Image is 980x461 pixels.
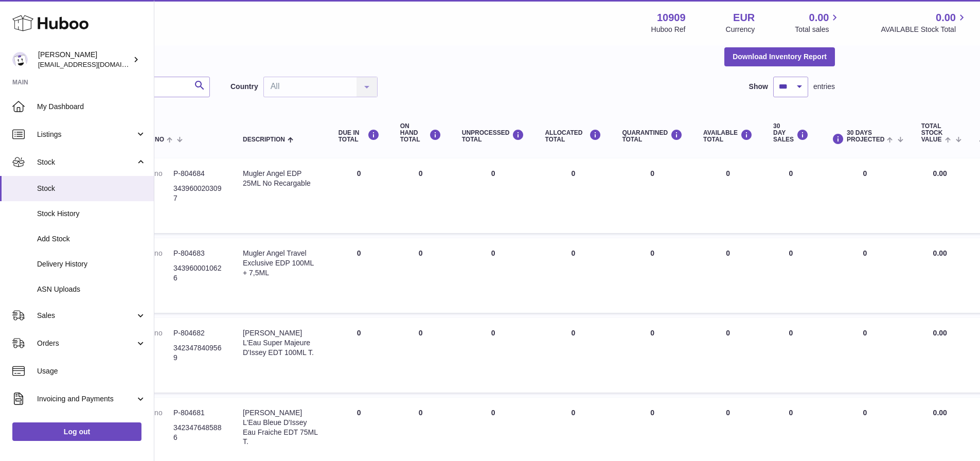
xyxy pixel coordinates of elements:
[173,169,222,179] dd: P-804684
[243,169,318,188] div: Mugler Angel EDP 25ML No Recargable
[534,158,612,233] td: 0
[12,422,141,441] a: Log out
[243,408,318,447] div: [PERSON_NAME] L'Eau Bleue D'Issey Eau Fraiche EDT 75ML T.
[37,285,146,294] span: ASN Uploads
[795,11,841,34] a: 0.00 Total sales
[452,318,535,393] td: 0
[693,238,763,313] td: 0
[693,158,763,233] td: 0
[37,209,146,219] span: Stock History
[881,25,968,34] span: AVAILABLE Stock Total
[622,129,683,143] div: QUARANTINED Total
[847,130,884,143] span: 30 DAYS PROJECTED
[37,130,135,139] span: Listings
[173,263,222,283] dd: 3439600010626
[749,82,768,92] label: Show
[819,238,911,313] td: 0
[328,158,390,233] td: 0
[763,238,819,313] td: 0
[462,129,525,143] div: UNPROCESSED Total
[809,11,829,25] span: 0.00
[921,123,943,144] span: Total stock value
[703,129,753,143] div: AVAILABLE Total
[545,129,601,143] div: ALLOCATED Total
[881,11,968,34] a: 0.00 AVAILABLE Stock Total
[657,11,686,25] strong: 10909
[933,409,947,417] span: 0.00
[400,123,441,144] div: ON HAND Total
[534,318,612,393] td: 0
[328,318,390,393] td: 0
[230,82,258,92] label: Country
[933,249,947,257] span: 0.00
[338,129,380,143] div: DUE IN TOTAL
[37,259,146,269] span: Delivery History
[243,136,285,143] span: Description
[390,238,452,313] td: 0
[38,50,131,69] div: [PERSON_NAME]
[650,249,654,257] span: 0
[773,123,809,144] div: 30 DAY SALES
[452,158,535,233] td: 0
[452,238,535,313] td: 0
[813,82,835,92] span: entries
[650,329,654,337] span: 0
[933,329,947,337] span: 0.00
[173,408,222,418] dd: P-804681
[724,47,835,66] button: Download Inventory Report
[936,11,956,25] span: 0.00
[38,60,151,68] span: [EMAIL_ADDRESS][DOMAIN_NAME]
[37,311,135,321] span: Sales
[37,184,146,193] span: Stock
[37,366,146,376] span: Usage
[733,11,755,25] strong: EUR
[726,25,755,34] div: Currency
[243,249,318,278] div: Mugler Angel Travel Exclusive EDP 100ML + 7,5ML
[37,234,146,244] span: Add Stock
[243,328,318,358] div: [PERSON_NAME] L'Eau Super Majeure D'Issey EDT 100ML T.
[173,343,222,363] dd: 3423478409569
[173,249,222,258] dd: P-804683
[390,318,452,393] td: 0
[173,328,222,338] dd: P-804682
[37,157,135,167] span: Stock
[763,318,819,393] td: 0
[650,169,654,178] span: 0
[650,409,654,417] span: 0
[328,238,390,313] td: 0
[819,318,911,393] td: 0
[651,25,686,34] div: Huboo Ref
[390,158,452,233] td: 0
[693,318,763,393] td: 0
[37,394,135,404] span: Invoicing and Payments
[795,25,841,34] span: Total sales
[933,169,947,178] span: 0.00
[763,158,819,233] td: 0
[173,184,222,203] dd: 3439600203097
[12,52,28,67] img: internalAdmin-10909@internal.huboo.com
[37,339,135,348] span: Orders
[37,102,146,112] span: My Dashboard
[819,158,911,233] td: 0
[534,238,612,313] td: 0
[173,423,222,442] dd: 3423476485886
